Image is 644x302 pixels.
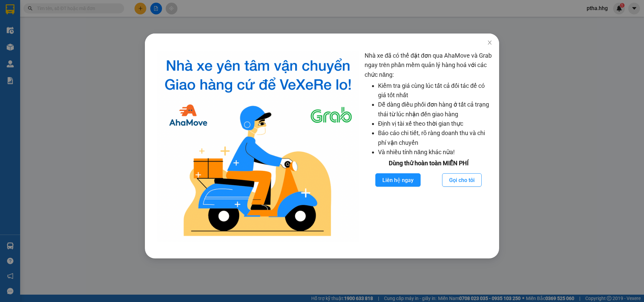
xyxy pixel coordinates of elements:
button: Liên hệ ngay [375,173,421,187]
li: Báo cáo chi tiết, rõ ràng doanh thu và chi phí vận chuyển [378,128,492,147]
li: Dễ dàng điều phối đơn hàng ở tất cả trạng thái từ lúc nhận đến giao hàng [378,100,492,119]
span: Gọi cho tôi [449,176,475,184]
button: Gọi cho tôi [442,173,482,187]
li: Kiểm tra giá cùng lúc tất cả đối tác để có giá tốt nhất [378,81,492,100]
li: Và nhiều tính năng khác nữa! [378,147,492,157]
span: close [487,40,492,45]
img: logo [157,51,359,242]
li: Định vị tài xế theo thời gian thực [378,119,492,128]
span: Liên hệ ngay [382,176,414,184]
div: Dùng thử hoàn toàn MIỄN PHÍ [365,159,492,168]
div: Nhà xe đã có thể đặt đơn qua AhaMove và Grab ngay trên phần mềm quản lý hàng hoá với các chức năng: [365,51,492,242]
button: Close [480,34,499,52]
